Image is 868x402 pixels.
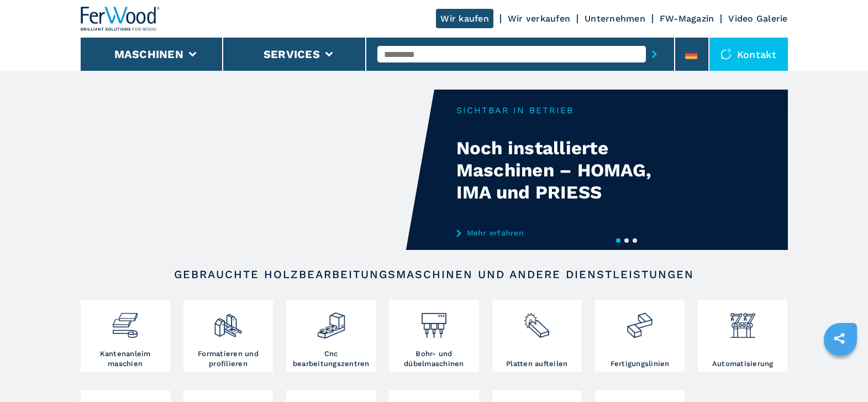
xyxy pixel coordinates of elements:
h3: Kantenanleim maschien [83,349,167,369]
a: Kantenanleim maschien [81,300,170,372]
h3: Bohr- und dübelmaschinen [392,349,476,369]
h3: Platten aufteilen [506,359,567,369]
a: Video Galerie [728,13,787,24]
img: Ferwood [81,7,160,31]
img: automazione.png [728,302,757,340]
a: Wir kaufen [436,9,493,28]
a: Unternehmen [585,13,645,24]
video: Your browser does not support the video tag. [81,90,434,250]
button: 1 [616,238,620,243]
a: FW-Magazin [660,13,714,24]
a: Platten aufteilen [492,300,582,372]
button: Services [264,48,320,61]
h3: Fertigungslinien [611,359,670,369]
a: Formatieren und profilieren [183,300,273,372]
button: 3 [633,238,637,243]
a: Mehr erfahren [456,228,673,237]
a: Bohr- und dübelmaschinen [389,300,478,372]
h3: Formatieren und profilieren [186,349,270,369]
div: Kontakt [709,38,788,71]
button: submit-button [646,41,663,67]
img: foratrici_inseritrici_2.png [419,302,449,340]
h2: Gebrauchte Holzbearbeitungsmaschinen und andere Dienstleistungen [116,268,753,281]
img: bordatrici_1.png [111,302,140,340]
img: squadratrici_2.png [213,302,243,340]
img: linee_di_produzione_2.png [625,302,654,340]
h3: Cnc bearbeitungszentren [289,349,373,369]
a: Cnc bearbeitungszentren [286,300,376,372]
a: Automatisierung [698,300,787,372]
a: Wir verkaufen [508,13,570,24]
a: sharethis [825,325,853,352]
button: Maschinen [114,48,183,61]
img: Kontakt [720,49,732,60]
img: sezionatrici_2.png [522,302,551,340]
h3: Automatisierung [712,359,774,369]
img: centro_di_lavoro_cnc_2.png [317,302,346,340]
button: 2 [624,238,629,243]
a: Fertigungslinien [595,300,685,372]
